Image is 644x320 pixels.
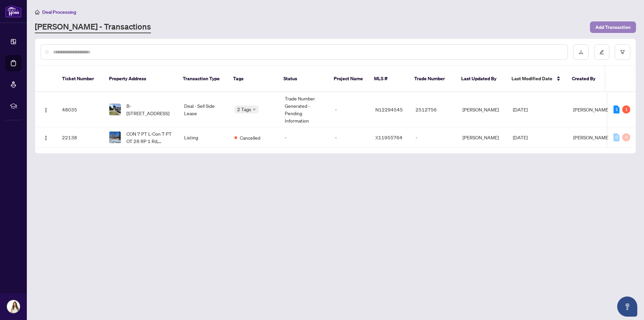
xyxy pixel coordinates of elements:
th: Project Name [328,66,369,92]
th: Tags [228,66,278,92]
th: Created By [567,66,607,92]
span: edit [599,50,604,54]
div: 1 [613,105,620,113]
span: [PERSON_NAME] [573,134,609,140]
td: [PERSON_NAME] [457,127,507,148]
img: logo [5,5,21,17]
td: - [410,127,457,148]
span: [DATE] [513,134,528,140]
img: Logo [43,107,49,113]
span: download [579,50,583,54]
th: Transaction Type [177,66,228,92]
span: Deal Processing [42,9,76,15]
img: Profile Icon [7,300,20,313]
img: Logo [43,135,49,141]
th: Last Updated By [456,66,506,92]
button: Add Transaction [590,21,636,33]
div: 0 [613,133,620,141]
span: [DATE] [513,106,528,112]
button: edit [594,44,609,60]
button: download [573,44,589,60]
td: - [330,92,370,127]
button: filter [615,44,630,60]
th: Property Address [104,66,177,92]
a: [PERSON_NAME] - Transactions [35,21,151,33]
td: - [330,127,370,148]
span: X11955764 [375,134,402,140]
th: MLS # [369,66,409,92]
td: [PERSON_NAME] [457,92,507,127]
th: Status [278,66,328,92]
div: 1 [622,105,630,113]
button: Logo [41,132,51,143]
span: CON 7 PT L-Con 7 PT OT 28 RP 1 Rd, [PERSON_NAME] et al, [GEOGRAPHIC_DATA] K0M 2K0, [GEOGRAPHIC_DATA] [126,130,173,145]
span: B-[STREET_ADDRESS] [126,102,173,117]
span: [PERSON_NAME] [573,106,609,112]
img: thumbnail-img [109,132,121,143]
span: N12294545 [375,106,403,112]
span: down [253,108,256,111]
span: 2 Tags [237,105,251,113]
span: home [35,10,40,14]
span: filter [620,50,625,54]
td: Listing [179,127,229,148]
span: Add Transaction [595,22,631,33]
span: Cancelled [240,134,260,141]
th: Last Modified Date [506,66,567,92]
button: Open asap [617,296,637,317]
img: thumbnail-img [109,104,121,115]
td: 22138 [57,127,104,148]
td: - [279,127,330,148]
td: 2512756 [410,92,457,127]
th: Trade Number [409,66,456,92]
td: 48035 [57,92,104,127]
td: Trade Number Generated - Pending Information [279,92,330,127]
button: Logo [41,104,51,115]
span: Last Modified Date [512,75,552,82]
th: Ticket Number [57,66,104,92]
td: Deal - Sell Side Lease [179,92,229,127]
div: 0 [622,133,630,141]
